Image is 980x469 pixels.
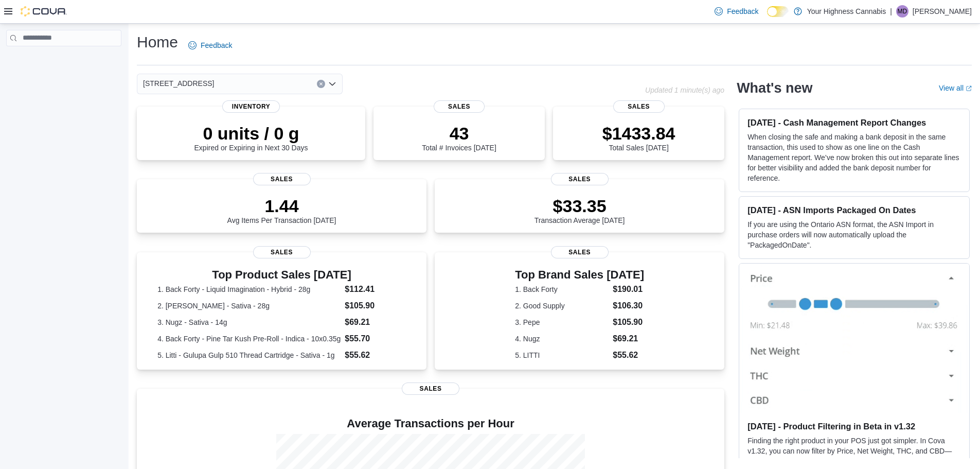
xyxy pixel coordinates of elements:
h3: Top Product Sales [DATE] [157,269,406,281]
dd: $190.01 [613,283,644,296]
span: Inventory [222,100,280,113]
a: Feedback [710,1,762,22]
span: MD [898,5,907,18]
input: Dark Mode [767,6,789,17]
h3: Top Brand Sales [DATE] [515,269,644,281]
p: If you are using the Ontario ASN format, the ASN Import in purchase orders will now automatically... [747,219,961,250]
span: Sales [253,246,311,258]
button: Clear input [317,80,325,88]
h3: [DATE] - Product Filtering in Beta in v1.32 [747,421,961,431]
span: Sales [613,100,665,113]
p: 0 units / 0 g [194,123,308,144]
span: Feedback [727,6,758,16]
p: | [890,5,892,18]
dd: $106.30 [613,300,644,312]
h3: [DATE] - Cash Management Report Changes [747,117,961,128]
p: Your Highness Cannabis [807,5,886,18]
dt: 2. Good Supply [515,301,609,311]
p: $33.35 [534,196,625,216]
dt: 4. Nugz [515,334,609,344]
dd: $69.21 [345,316,406,328]
dd: $55.70 [345,333,406,345]
dt: 5. Litti - Gulupa Gulp 510 Thread Cartridge - Sativa - 1g [157,350,341,360]
dd: $112.41 [345,283,406,296]
dt: 3. Pepe [515,317,609,327]
p: 43 [422,123,496,144]
h1: Home [137,32,178,53]
dt: 1. Back Forty - Liquid Imagination - Hybrid - 28g [157,284,341,294]
dt: 5. LITTI [515,350,609,360]
span: Feedback [201,40,232,50]
img: Cova [21,6,67,16]
dd: $105.90 [613,316,644,328]
a: Feedback [184,35,236,56]
span: Sales [551,173,609,185]
div: Avg Items Per Transaction [DATE] [227,196,336,224]
p: [PERSON_NAME] [913,5,972,18]
div: Transaction Average [DATE] [534,196,625,224]
dd: $69.21 [613,333,644,345]
dd: $55.62 [345,349,406,361]
h3: [DATE] - ASN Imports Packaged On Dates [747,205,961,215]
dd: $105.90 [345,300,406,312]
h2: What's new [737,80,812,96]
div: Maggie Doucet [896,5,908,18]
dt: 3. Nugz - Sativa - 14g [157,317,341,327]
svg: External link [966,85,972,92]
div: Expired or Expiring in Next 30 Days [194,123,308,152]
dt: 2. [PERSON_NAME] - Sativa - 28g [157,301,341,311]
div: Total Sales [DATE] [602,123,675,152]
p: $1433.84 [602,123,675,144]
div: Total # Invoices [DATE] [422,123,496,152]
span: Sales [253,173,311,185]
button: Open list of options [328,80,336,88]
span: Sales [434,100,485,113]
span: [STREET_ADDRESS] [143,77,214,90]
p: 1.44 [227,196,336,216]
a: View allExternal link [939,84,972,92]
p: Updated 1 minute(s) ago [645,86,724,94]
dt: 1. Back Forty [515,284,609,294]
dd: $55.62 [613,349,644,361]
nav: Complex example [6,48,121,73]
span: Sales [551,246,609,258]
dt: 4. Back Forty - Pine Tar Kush Pre-Roll - Indica - 10x0.35g [157,334,341,344]
p: When closing the safe and making a bank deposit in the same transaction, this used to show as one... [747,132,961,183]
h4: Average Transactions per Hour [145,418,716,430]
span: Sales [402,383,459,395]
